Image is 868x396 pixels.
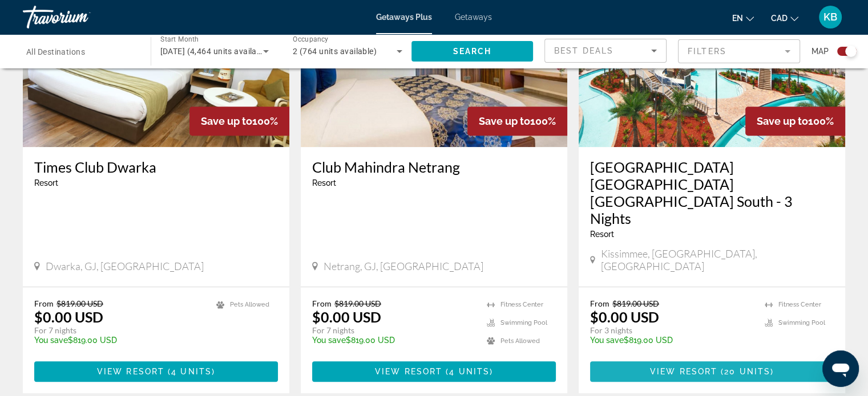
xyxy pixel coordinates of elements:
p: For 7 nights [312,325,475,336]
iframe: Button to launch messaging window [822,350,859,387]
button: Change language [732,10,754,26]
a: [GEOGRAPHIC_DATA] [GEOGRAPHIC_DATA] [GEOGRAPHIC_DATA] South - 3 Nights [590,158,834,227]
button: View Resort(4 units) [312,361,556,382]
span: You save [312,336,346,345]
span: Occupancy [293,35,329,43]
span: Map [812,43,829,59]
p: $0.00 USD [590,308,659,325]
span: Swimming Pool [500,319,547,326]
span: $819.00 USD [334,299,381,308]
span: en [732,14,743,23]
span: Resort [590,230,614,239]
span: 20 units [724,367,770,376]
mat-select: Sort by [554,44,657,58]
span: You save [34,336,68,345]
div: 100% [189,107,289,136]
span: Best Deals [554,46,613,55]
span: Fitness Center [778,301,821,308]
p: $819.00 USD [590,336,753,345]
button: User Menu [815,5,845,29]
span: You save [590,336,624,345]
span: Search [453,47,491,56]
button: Search [411,41,534,62]
a: Getaways Plus [376,13,432,22]
span: Dwarka, GJ, [GEOGRAPHIC_DATA] [46,260,204,272]
span: 4 units [171,367,212,376]
span: Save up to [201,115,252,127]
a: Club Mahindra Netrang [312,158,556,175]
span: ( ) [442,367,493,376]
span: From [34,299,54,308]
span: Netrang, GJ, [GEOGRAPHIC_DATA] [324,260,483,272]
span: $819.00 USD [56,299,103,308]
a: Travorium [23,2,137,32]
span: 4 units [449,367,490,376]
span: [DATE] (4,464 units available) [160,47,271,56]
span: View Resort [97,367,164,376]
button: View Resort(4 units) [34,361,278,382]
span: 2 (764 units available) [293,47,377,56]
span: Resort [34,178,58,187]
span: Save up to [479,115,530,127]
div: 100% [467,107,567,136]
div: 100% [745,107,845,136]
span: ( ) [164,367,215,376]
span: Pets Allowed [500,337,540,345]
p: For 3 nights [590,325,753,336]
span: All Destinations [26,47,85,56]
p: $819.00 USD [312,336,475,345]
button: Filter [678,39,800,64]
a: Getaways [455,13,492,22]
span: Swimming Pool [778,319,825,326]
span: CAD [771,14,788,23]
p: For 7 nights [34,325,205,336]
button: Change currency [771,10,798,26]
p: $0.00 USD [34,308,103,325]
span: $819.00 USD [612,299,659,308]
span: Kissimmee, [GEOGRAPHIC_DATA], [GEOGRAPHIC_DATA] [601,247,834,272]
span: View Resort [650,367,717,376]
p: $819.00 USD [34,336,205,345]
span: Resort [312,178,336,187]
span: ( ) [717,367,774,376]
span: KB [823,11,837,23]
span: Pets Allowed [230,301,269,308]
span: Save up to [757,115,808,127]
span: Fitness Center [500,301,543,308]
span: From [590,299,609,308]
p: $0.00 USD [312,308,381,325]
span: Start Month [160,35,199,43]
button: View Resort(20 units) [590,361,834,382]
span: From [312,299,332,308]
span: View Resort [375,367,442,376]
a: Times Club Dwarka [34,158,278,175]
